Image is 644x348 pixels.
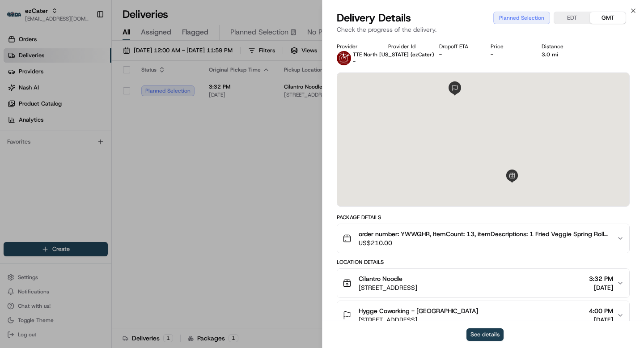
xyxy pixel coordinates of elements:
[491,51,528,58] div: -
[359,306,478,315] span: Hygge Coworking - [GEOGRAPHIC_DATA]
[40,85,147,94] div: Start new chat
[40,94,123,102] div: We're available if you need us!
[23,58,148,67] input: Clear
[72,196,147,212] a: 💻API Documentation
[589,306,613,315] span: 4:00 PM
[337,25,630,34] p: Check the progress of the delivery.
[5,196,72,212] a: 📗Knowledge Base
[353,58,356,65] span: -
[590,12,626,24] button: GMT
[359,238,610,247] span: US$210.00
[9,36,163,50] p: Welcome 👋
[19,85,35,102] img: 4920774857489_3d7f54699973ba98c624_72.jpg
[466,328,504,341] button: See details
[359,274,402,283] span: Cilantro Noodle
[589,315,613,324] span: [DATE]
[139,115,163,125] button: See all
[542,51,579,58] div: 3.0 mi
[85,200,144,209] span: API Documentation
[63,221,108,229] a: Powered byPylon
[439,43,476,50] div: Dropoff ETA
[18,200,68,209] span: Knowledge Base
[120,163,123,170] span: •
[337,301,629,330] button: Hygge Coworking - [GEOGRAPHIC_DATA][STREET_ADDRESS]4:00 PM[DATE]
[89,222,108,229] span: Pylon
[9,85,25,102] img: 1736555255976-a54dd68f-1ca7-489b-9aae-adbdc363a1c4
[337,11,411,25] span: Delivery Details
[28,163,119,170] span: [PERSON_NAME] [PERSON_NAME]
[152,88,163,99] button: Start new chat
[18,139,25,146] img: 1736555255976-a54dd68f-1ca7-489b-9aae-adbdc363a1c4
[79,139,97,146] span: [DATE]
[28,139,72,146] span: [PERSON_NAME]
[359,283,417,292] span: [STREET_ADDRESS]
[76,201,83,208] div: 💻
[9,116,57,123] div: Past conversations
[589,283,613,292] span: [DATE]
[74,139,77,146] span: •
[554,12,590,24] button: EDT
[337,214,630,221] div: Package Details
[337,269,629,297] button: Cilantro Noodle[STREET_ADDRESS]3:32 PM[DATE]
[337,259,630,266] div: Location Details
[125,163,144,170] span: [DATE]
[337,43,374,50] div: Provider
[337,51,351,65] img: tte_north_alabama.png
[353,51,434,58] span: TTE North [US_STATE] (ezCater)
[388,43,425,50] div: Provider Id
[9,154,23,169] img: Shah Alam
[439,51,476,58] div: -
[491,43,528,50] div: Price
[9,201,16,208] div: 📗
[359,315,478,324] span: [STREET_ADDRESS]
[9,9,27,27] img: Nash
[337,224,629,253] button: order number: YWWQHR, ItemCount: 13, itemDescriptions: 1 Fried Veggie Spring Rolls, 1 Lemongrass ...
[359,229,610,238] span: order number: YWWQHR, ItemCount: 13, itemDescriptions: 1 Fried Veggie Spring Rolls, 1 Lemongrass ...
[9,130,23,144] img: Grace Nketiah
[589,274,613,283] span: 3:32 PM
[542,43,579,50] div: Distance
